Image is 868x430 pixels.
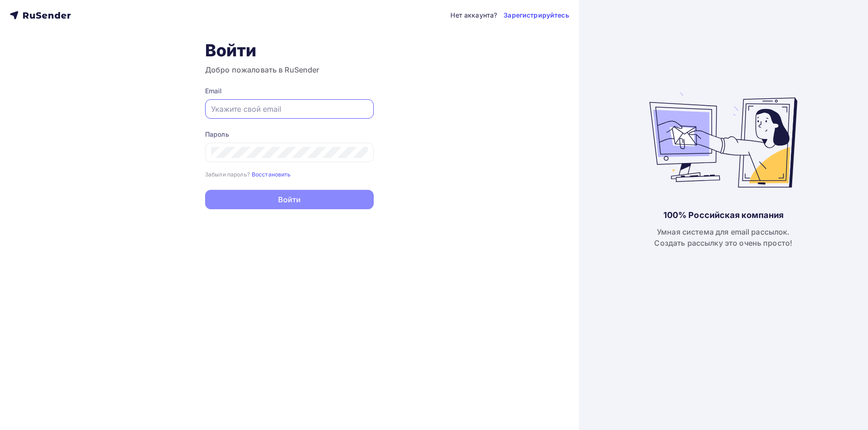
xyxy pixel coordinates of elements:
[205,171,250,178] small: Забыли пароль?
[205,86,374,96] div: Email
[211,103,368,115] input: Укажите свой email
[504,11,569,20] a: Зарегистрируйтесь
[654,226,792,248] div: Умная система для email рассылок. Создать рассылку это очень просто!
[252,171,291,178] small: Восстановить
[252,170,291,178] a: Восстановить
[205,190,374,209] button: Войти
[205,130,374,139] div: Пароль
[205,64,374,75] h3: Добро пожаловать в RuSender
[450,11,497,20] div: Нет аккаунта?
[205,40,374,61] h1: Войти
[663,210,783,221] div: 100% Российская компания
